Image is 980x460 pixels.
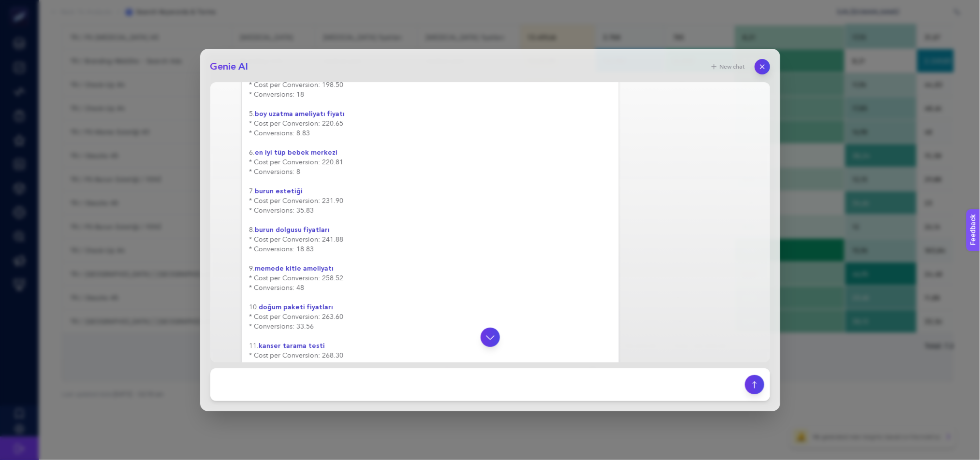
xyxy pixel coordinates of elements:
strong: burun dolgusu fiyatları [255,225,330,234]
span: Feedback [6,3,37,11]
strong: boy uzatma ameliyatı fiyatı [255,109,345,118]
h2: Genie AI [210,60,249,73]
strong: burun estetiği [255,187,303,196]
strong: memede kitle ameliyatı [255,264,334,273]
strong: en iyi tüp bebek merkezi [255,148,338,157]
button: New chat [704,60,751,73]
strong: doğum paketi fiyatları [259,302,334,312]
